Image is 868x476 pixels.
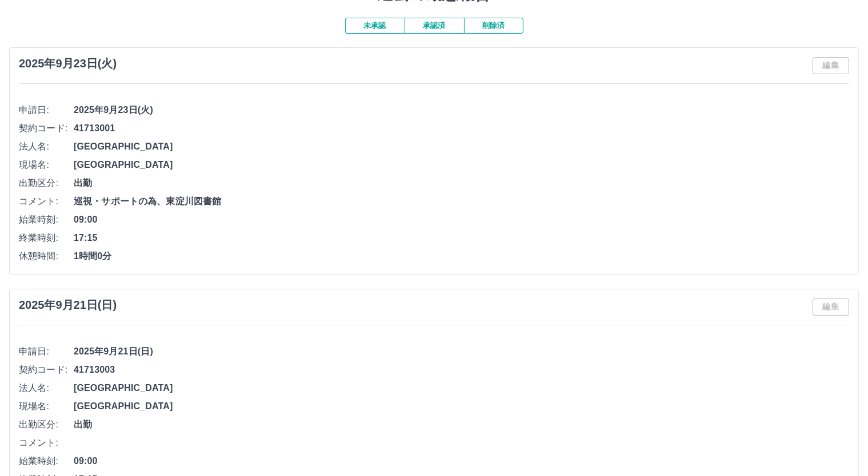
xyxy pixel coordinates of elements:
span: 出勤 [74,176,849,190]
span: 09:00 [74,213,849,227]
span: 41713001 [74,122,849,135]
h3: 2025年9月21日(日) [19,298,117,312]
span: 出勤 [74,418,849,431]
span: 契約コード: [19,122,74,135]
span: 始業時刻: [19,454,74,468]
span: 2025年9月21日(日) [74,345,849,358]
span: 41713003 [74,363,849,377]
button: 未承認 [345,18,405,34]
span: 出勤区分: [19,418,74,431]
span: 契約コード: [19,363,74,377]
span: 1時間0分 [74,249,849,263]
span: 始業時刻: [19,213,74,227]
span: 終業時刻: [19,231,74,245]
span: [GEOGRAPHIC_DATA] [74,381,849,395]
span: コメント: [19,195,74,208]
span: 17:15 [74,231,849,245]
span: 法人名: [19,381,74,395]
span: 法人名: [19,140,74,154]
span: 申請日: [19,345,74,358]
span: [GEOGRAPHIC_DATA] [74,140,849,154]
span: [GEOGRAPHIC_DATA] [74,158,849,172]
span: 2025年9月23日(火) [74,103,849,117]
span: 出勤区分: [19,176,74,190]
span: コメント: [19,436,74,450]
span: 現場名: [19,400,74,413]
button: 承認済 [405,18,464,34]
h3: 2025年9月23日(火) [19,57,117,70]
span: 09:00 [74,454,849,468]
span: 休憩時間: [19,249,74,263]
span: 申請日: [19,103,74,117]
button: 削除済 [464,18,523,34]
span: 巡視・サポートの為、東淀川図書館 [74,195,849,208]
span: 現場名: [19,158,74,172]
span: [GEOGRAPHIC_DATA] [74,400,849,413]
